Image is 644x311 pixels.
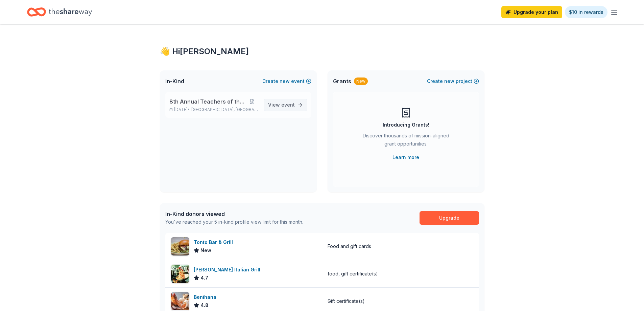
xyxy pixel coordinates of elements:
span: In-Kind [165,77,184,85]
span: View [268,101,295,109]
a: View event [264,99,307,111]
a: Upgrade [420,211,479,225]
img: Image for Benihana [171,292,189,310]
div: 👋 Hi [PERSON_NAME] [160,46,484,57]
div: food, gift certificate(s) [328,270,378,278]
img: Image for Carrabba's Italian Grill [171,265,189,283]
span: new [444,77,454,85]
div: Benihana [194,293,219,301]
span: event [281,102,295,108]
span: 8th Annual Teachers of the Year [169,97,246,106]
button: Createnewproject [427,77,479,85]
div: Discover thousands of mission-aligned grant opportunities. [360,132,452,151]
p: [DATE] • [169,107,258,112]
span: new [280,77,290,85]
div: Gift certificate(s) [328,297,365,305]
img: Image for Tonto Bar & Grill [171,237,189,256]
a: $10 in rewards [565,6,607,18]
span: 4.7 [200,274,208,282]
a: Upgrade your plan [501,6,562,18]
a: Home [27,4,92,20]
div: [PERSON_NAME] Italian Grill [194,266,263,274]
a: Learn more [392,153,419,161]
span: Grants [333,77,351,85]
div: New [354,77,368,85]
div: Introducing Grants! [383,121,429,129]
span: New [200,246,211,254]
div: Food and gift cards [328,242,371,250]
span: [GEOGRAPHIC_DATA], [GEOGRAPHIC_DATA] [191,107,258,112]
div: Tonto Bar & Grill [194,238,236,246]
div: You've reached your 5 in-kind profile view limit for this month. [165,218,303,226]
div: In-Kind donors viewed [165,210,303,218]
span: 4.8 [200,301,209,309]
button: Createnewevent [262,77,311,85]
